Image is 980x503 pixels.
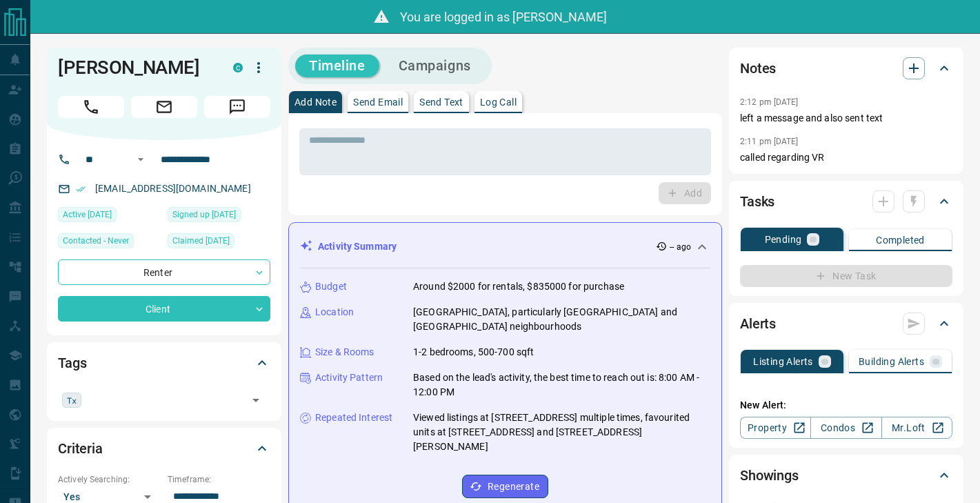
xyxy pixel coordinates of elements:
[300,234,710,259] div: Activity Summary-- ago
[233,63,243,72] div: condos.ca
[740,150,952,165] p: called regarding VR
[58,96,124,118] span: Call
[58,296,270,322] div: Client
[315,305,354,319] p: Location
[67,393,77,407] span: Tx
[58,346,270,379] div: Tags
[740,398,952,413] p: New Alert:
[413,279,624,294] p: Around $2000 for rentals, $835000 for purchase
[400,10,607,24] span: You are logged in as [PERSON_NAME]
[740,52,952,85] div: Notes
[204,96,270,118] span: Message
[58,473,161,486] p: Actively Searching:
[413,345,534,359] p: 1-2 bedrooms, 500-700 sqft
[740,137,799,146] p: 2:11 pm [DATE]
[740,313,776,335] h2: Alerts
[63,234,129,248] span: Contacted - Never
[58,352,86,374] h2: Tags
[740,190,774,213] h2: Tasks
[76,184,86,194] svg: Email Verified
[63,208,112,221] span: Active [DATE]
[132,151,149,168] button: Open
[740,417,811,439] a: Property
[315,371,383,385] p: Activity Pattern
[740,57,776,79] h2: Notes
[95,183,251,194] a: [EMAIL_ADDRESS][DOMAIN_NAME]
[462,475,548,498] button: Regenerate
[294,97,337,107] p: Add Note
[413,411,710,454] p: Viewed listings at [STREET_ADDRESS] multiple times, favourited units at [STREET_ADDRESS] and [STR...
[168,207,270,226] div: Sun Jan 19 2020
[480,97,517,107] p: Log Call
[859,357,924,366] p: Building Alerts
[413,371,710,400] p: Based on the lead's activity, the best time to reach out is: 8:00 AM - 12:00 PM
[168,473,270,486] p: Timeframe:
[740,464,799,486] h2: Showings
[740,97,799,107] p: 2:12 pm [DATE]
[670,241,691,253] p: -- ago
[385,55,485,77] button: Campaigns
[881,417,952,439] a: Mr.Loft
[318,239,397,254] p: Activity Summary
[246,391,266,410] button: Open
[810,417,881,439] a: Condos
[172,234,230,248] span: Claimed [DATE]
[131,96,197,118] span: Email
[419,97,463,107] p: Send Text
[315,411,392,425] p: Repeated Interest
[168,233,270,253] div: Thu Jul 03 2025
[58,207,161,226] div: Fri Aug 15 2025
[740,111,952,126] p: left a message and also sent text
[740,307,952,340] div: Alerts
[740,185,952,218] div: Tasks
[315,345,374,359] p: Size & Rooms
[295,55,379,77] button: Timeline
[353,97,403,107] p: Send Email
[58,57,212,79] h1: [PERSON_NAME]
[172,208,236,221] span: Signed up [DATE]
[58,437,103,460] h2: Criteria
[315,279,347,294] p: Budget
[753,357,813,366] p: Listing Alerts
[58,259,270,285] div: Renter
[413,305,710,334] p: [GEOGRAPHIC_DATA], particularly [GEOGRAPHIC_DATA] and [GEOGRAPHIC_DATA] neighbourhoods
[58,432,270,465] div: Criteria
[765,235,802,244] p: Pending
[876,235,925,245] p: Completed
[740,459,952,492] div: Showings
